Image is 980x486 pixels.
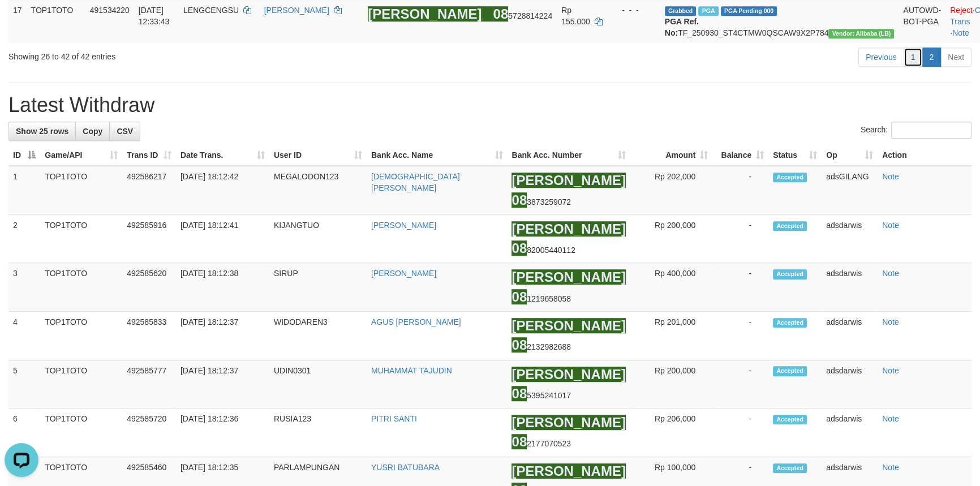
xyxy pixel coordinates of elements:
[16,127,68,136] span: Show 25 rows
[512,342,571,351] span: Copy 082132982688 to clipboard
[5,5,38,38] button: Open LiveChat chat widget
[269,166,367,214] td: MEGALODON123
[630,408,712,457] td: Rp 206,000
[630,145,712,166] th: Amount: activate to sort column ascending
[122,145,176,166] th: Trans ID: activate to sort column ascending
[176,263,269,312] td: [DATE] 18:12:38
[493,11,553,20] span: Copy 085728814224 to clipboard
[630,312,712,360] td: Rp 201,000
[922,48,941,67] a: 2
[822,145,878,166] th: Op: activate to sort column ascending
[878,145,972,166] th: Action
[822,263,878,312] td: adsdarwis
[721,6,777,16] span: PGA Pending
[712,214,768,263] td: -
[371,366,452,375] a: MUHAMMAT TAJUDIN
[822,214,878,263] td: adsdarwis
[269,214,367,263] td: KIJANGTUO
[822,312,878,360] td: adsdarwis
[507,145,630,166] th: Bank Acc. Number: activate to sort column ascending
[712,312,768,360] td: -
[40,214,122,263] td: TOP1TOTO
[269,263,367,312] td: SIRUP
[8,94,972,117] h1: Latest Withdraw
[512,192,527,208] ah_el_jm_1757876466094: 08
[512,367,625,382] ah_el_jm_1757876466094: [PERSON_NAME]
[8,360,40,408] td: 5
[882,317,899,326] a: Note
[269,312,367,360] td: WIDODAREN3
[371,317,461,326] a: AGUS [PERSON_NAME]
[122,360,176,408] td: 492585777
[40,145,122,166] th: Game/API: activate to sort column ascending
[950,6,973,15] a: Reject
[83,127,102,136] span: Copy
[122,166,176,214] td: 492586217
[8,145,40,166] th: ID: activate to sort column descending
[698,6,718,16] span: Marked by adsGILANG
[264,6,329,15] a: [PERSON_NAME]
[512,415,625,430] ah_el_jm_1757876466094: [PERSON_NAME]
[630,263,712,312] td: Rp 400,000
[952,28,969,37] a: Note
[630,166,712,214] td: Rp 202,000
[183,6,239,15] span: LENGCENGSU
[768,145,822,166] th: Status: activate to sort column ascending
[367,145,508,166] th: Bank Acc. Name: activate to sort column ascending
[122,408,176,457] td: 492585720
[8,166,40,214] td: 1
[882,172,899,181] a: Note
[512,246,575,255] span: Copy 0882005440112 to clipboard
[371,172,460,192] a: [DEMOGRAPHIC_DATA][PERSON_NAME]
[861,122,972,139] label: Search:
[8,408,40,457] td: 6
[512,434,527,449] ah_el_jm_1757876466094: 08
[269,145,367,166] th: User ID: activate to sort column ascending
[822,360,878,408] td: adsdarwis
[512,294,571,303] span: Copy 081219658058 to clipboard
[512,463,625,479] ah_el_jm_1757876466094: [PERSON_NAME]
[512,240,527,256] ah_el_jm_1757876466094: 08
[40,408,122,457] td: TOP1TOTO
[822,166,878,214] td: adsGILANG
[368,6,482,21] ah_el_jm_1757876466094: [PERSON_NAME]
[40,360,122,408] td: TOP1TOTO
[90,6,130,15] span: 491534220
[122,214,176,263] td: 492585916
[512,221,625,236] ah_el_jm_1757876466094: [PERSON_NAME]
[40,312,122,360] td: TOP1TOTO
[512,318,625,333] ah_el_jm_1757876466094: [PERSON_NAME]
[176,408,269,457] td: [DATE] 18:12:36
[858,48,904,67] a: Previous
[665,6,697,16] span: Grabbed
[75,122,110,141] a: Copy
[371,463,440,472] a: YUSRI BATUBARA
[882,366,899,375] a: Note
[630,214,712,263] td: Rp 200,000
[8,122,76,141] a: Show 25 rows
[561,6,590,26] span: Rp 155.000
[269,360,367,408] td: UDIN0301
[773,173,807,182] span: Accepted
[8,46,400,62] div: Showing 26 to 42 of 42 entries
[940,48,972,67] a: Next
[40,263,122,312] td: TOP1TOTO
[665,17,699,37] b: PGA Ref. No:
[512,289,527,304] ah_el_jm_1757876466094: 08
[630,360,712,408] td: Rp 200,000
[712,360,768,408] td: -
[512,197,571,207] span: Copy 083873259072 to clipboard
[613,5,656,16] div: - - -
[773,415,807,424] span: Accepted
[269,408,367,457] td: RUSIA123
[828,29,894,38] span: Vendor URL: https://dashboard.q2checkout.com/secure
[512,269,625,285] ah_el_jm_1757876466094: [PERSON_NAME]
[773,318,807,328] span: Accepted
[493,6,509,21] ah_el_jm_1757876466094: 08
[512,386,527,401] ah_el_jm_1757876466094: 08
[176,145,269,166] th: Date Trans.: activate to sort column ascending
[512,391,571,400] span: Copy 085395241017 to clipboard
[773,221,807,231] span: Accepted
[176,214,269,263] td: [DATE] 18:12:41
[882,414,899,423] a: Note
